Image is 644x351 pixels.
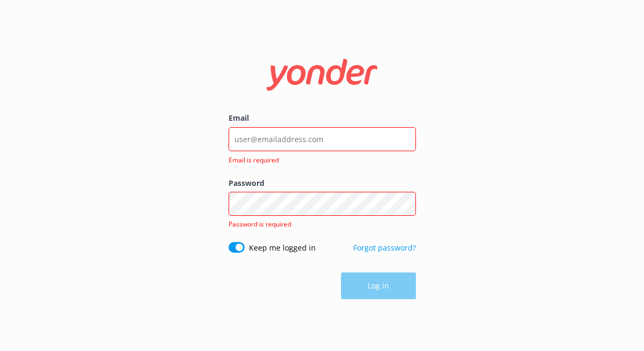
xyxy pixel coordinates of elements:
a: Forgot password? [353,243,416,253]
label: Keep me logged in [249,242,316,254]
label: Password [229,177,416,189]
button: Show password [395,193,416,215]
label: Email [229,112,416,124]
span: Password is required [229,220,291,229]
input: user@emailaddress.com [229,127,416,151]
span: Email is required [229,155,410,165]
